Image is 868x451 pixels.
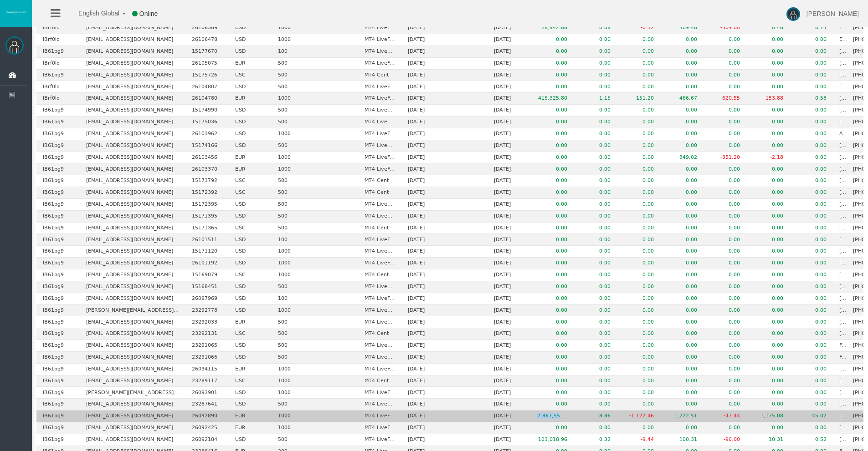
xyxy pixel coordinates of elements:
[488,152,531,163] td: [DATE]
[574,22,617,34] td: 0.08
[833,211,847,223] td: [PERSON_NAME]
[660,93,704,105] td: 466.67
[358,34,401,46] td: MT4 LiveFixedSpreadAccount
[704,223,747,234] td: 0.00
[185,211,229,223] td: 15171395
[229,70,272,81] td: USC
[185,22,229,34] td: 26106369
[833,58,847,70] td: [PERSON_NAME]
[488,58,531,70] td: [DATE]
[790,199,833,211] td: 0.00
[660,152,704,163] td: 349.02
[531,140,574,152] td: 0.00
[617,22,660,34] td: -0.32
[833,187,847,199] td: [PERSON_NAME] [PERSON_NAME]
[617,140,660,152] td: 0.00
[531,81,574,93] td: 0.00
[401,234,445,246] td: [DATE]
[617,128,660,140] td: 0.00
[488,117,531,128] td: [DATE]
[488,34,531,46] td: [DATE]
[617,93,660,105] td: 151.20
[704,163,747,175] td: 0.00
[401,199,445,211] td: [DATE]
[36,70,80,81] td: IB61pg9
[704,140,747,152] td: 0.00
[704,22,747,34] td: -509.00
[80,199,185,211] td: [EMAIL_ADDRESS][DOMAIN_NAME]
[704,81,747,93] td: 0.00
[531,46,574,58] td: 0.00
[833,70,847,81] td: [PERSON_NAME]
[704,105,747,117] td: 0.00
[704,152,747,163] td: -351.20
[488,199,531,211] td: [DATE]
[358,58,401,70] td: MT4 LiveFixedSpreadAccount
[80,187,185,199] td: [EMAIL_ADDRESS][DOMAIN_NAME]
[358,70,401,81] td: MT4 Cent
[617,105,660,117] td: 0.00
[36,163,80,175] td: IB61pg9
[790,117,833,128] td: 0.00
[488,223,531,234] td: [DATE]
[574,117,617,128] td: 0.00
[36,34,80,46] td: IBrf0lo
[574,70,617,81] td: 0.00
[806,10,859,17] span: [PERSON_NAME]
[747,105,790,117] td: 0.00
[272,175,315,187] td: 500
[704,128,747,140] td: 0.00
[747,22,790,34] td: 0.48
[401,105,445,117] td: [DATE]
[704,199,747,211] td: 0.00
[401,211,445,223] td: [DATE]
[660,117,704,128] td: 0.00
[790,70,833,81] td: 0.00
[229,128,272,140] td: USD
[747,81,790,93] td: 0.00
[36,187,80,199] td: IB61pg9
[790,105,833,117] td: 0.00
[272,199,315,211] td: 500
[272,223,315,234] td: 500
[272,152,315,163] td: 1000
[660,22,704,34] td: 509.48
[229,34,272,46] td: USD
[531,175,574,187] td: 0.00
[358,93,401,105] td: MT4 LiveFixedSpreadAccount
[185,34,229,46] td: 26106478
[80,223,185,234] td: [EMAIL_ADDRESS][DOMAIN_NAME]
[704,187,747,199] td: 0.00
[747,128,790,140] td: 0.00
[531,117,574,128] td: 0.00
[185,234,229,246] td: 26101511
[488,175,531,187] td: [DATE]
[80,117,185,128] td: [EMAIL_ADDRESS][DOMAIN_NAME]
[660,163,704,175] td: 0.00
[617,46,660,58] td: 0.00
[747,163,790,175] td: 0.00
[747,34,790,46] td: 0.00
[401,58,445,70] td: [DATE]
[574,58,617,70] td: 0.00
[358,22,401,34] td: MT4 LiveFixedSpreadAccount
[617,199,660,211] td: 0.00
[358,163,401,175] td: MT4 LiveFixedSpreadAccount
[660,81,704,93] td: 0.00
[80,105,185,117] td: [EMAIL_ADDRESS][DOMAIN_NAME]
[272,58,315,70] td: 500
[185,117,229,128] td: 15175036
[36,46,80,58] td: IB61pg9
[531,34,574,46] td: 0.00
[790,163,833,175] td: 0.00
[574,223,617,234] td: 0.00
[272,128,315,140] td: 1000
[272,70,315,81] td: 500
[229,187,272,199] td: USC
[574,81,617,93] td: 0.00
[358,81,401,93] td: MT4 LiveFixedSpreadAccount
[36,152,80,163] td: IB61pg9
[272,211,315,223] td: 500
[229,93,272,105] td: EUR
[80,58,185,70] td: [EMAIL_ADDRESS][DOMAIN_NAME]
